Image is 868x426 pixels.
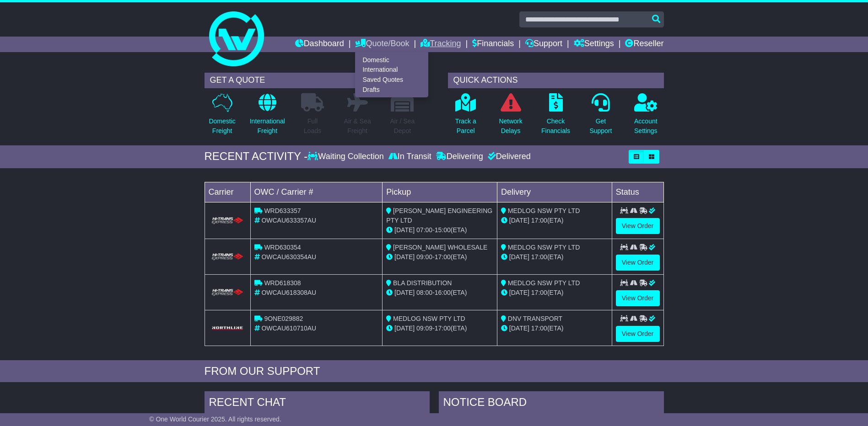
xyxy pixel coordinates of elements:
[356,55,428,65] a: Domestic
[394,253,415,261] span: [DATE]
[485,152,531,162] div: Delivered
[435,289,451,296] span: 16:00
[205,73,421,88] div: GET A QUOTE
[501,252,608,262] div: (ETA)
[394,289,415,296] span: [DATE]
[634,117,658,136] p: Account Settings
[393,279,452,287] span: BLA DISTRIBUTION
[525,37,562,52] a: Support
[295,37,344,52] a: Dashboard
[205,182,250,202] td: Carrier
[386,152,434,162] div: In Transit
[261,325,316,332] span: OWCAU610710AU
[634,93,658,141] a: AccountSettings
[249,93,286,141] a: InternationalFreight
[508,315,562,322] span: DNV TRANSPORT
[472,37,514,52] a: Financials
[386,207,492,224] span: [PERSON_NAME] ENGINEERING PTY LTD
[509,289,529,296] span: [DATE]
[355,37,409,52] a: Quote/Book
[264,207,301,214] span: WRD633357
[390,117,415,136] p: Air / Sea Depot
[612,182,663,202] td: Status
[499,117,522,136] p: Network Delays
[455,93,477,141] a: Track aParcel
[455,117,476,136] p: Track a Parcel
[356,65,428,75] a: International
[394,226,415,234] span: [DATE]
[386,252,493,262] div: - (ETA)
[210,325,245,331] img: GetCarrierServiceLogo
[531,325,547,332] span: 17:00
[386,288,493,298] div: - (ETA)
[435,226,451,234] span: 15:00
[541,117,570,136] p: Check Financials
[416,226,432,234] span: 07:00
[531,253,547,261] span: 17:00
[416,253,432,261] span: 09:00
[264,315,303,322] span: 9ONE029882
[261,217,316,224] span: OWCAU633357AU
[508,244,580,251] span: MEDLOG NSW PTY LTD
[394,325,415,332] span: [DATE]
[149,415,281,423] span: © One World Courier 2025. All rights reserved.
[501,216,608,225] div: (ETA)
[261,289,316,296] span: OWCAU618308AU
[383,182,497,202] td: Pickup
[393,244,487,251] span: [PERSON_NAME] WHOLESALE
[209,117,235,136] p: Domestic Freight
[448,73,664,88] div: QUICK ACTIONS
[250,182,383,202] td: OWC / Carrier #
[416,289,432,296] span: 08:00
[531,217,547,224] span: 17:00
[210,217,245,225] img: HiTrans.png
[250,117,285,136] p: International Freight
[501,324,608,333] div: (ETA)
[208,93,236,141] a: DomesticFreight
[355,52,428,97] div: Quote/Book
[574,37,614,52] a: Settings
[356,85,428,95] a: Drafts
[616,218,660,234] a: View Order
[344,117,371,136] p: Air & Sea Freight
[261,253,316,261] span: OWCAU630354AU
[531,289,547,296] span: 17:00
[356,75,428,85] a: Saved Quotes
[386,324,493,333] div: - (ETA)
[616,290,660,306] a: View Order
[589,93,612,141] a: GetSupport
[439,391,664,416] div: NOTICE BOARD
[501,288,608,298] div: (ETA)
[616,255,660,271] a: View Order
[301,117,324,136] p: Full Loads
[307,152,386,162] div: Waiting Collection
[416,325,432,332] span: 09:09
[210,288,245,297] img: HiTrans.png
[509,217,529,224] span: [DATE]
[264,244,301,251] span: WRD630354
[589,117,612,136] p: Get Support
[509,253,529,261] span: [DATE]
[435,253,451,261] span: 17:00
[210,253,245,261] img: HiTrans.png
[205,150,308,163] div: RECENT ACTIVITY -
[386,225,493,235] div: - (ETA)
[421,37,461,52] a: Tracking
[508,207,580,214] span: MEDLOG NSW PTY LTD
[508,279,580,287] span: MEDLOG NSW PTY LTD
[205,391,430,416] div: RECENT CHAT
[205,365,664,378] div: FROM OUR SUPPORT
[541,93,571,141] a: CheckFinancials
[625,37,663,52] a: Reseller
[264,279,301,287] span: WRD618308
[393,315,465,322] span: MEDLOG NSW PTY LTD
[497,182,612,202] td: Delivery
[498,93,523,141] a: NetworkDelays
[509,325,529,332] span: [DATE]
[435,325,451,332] span: 17:00
[434,152,485,162] div: Delivering
[616,326,660,342] a: View Order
